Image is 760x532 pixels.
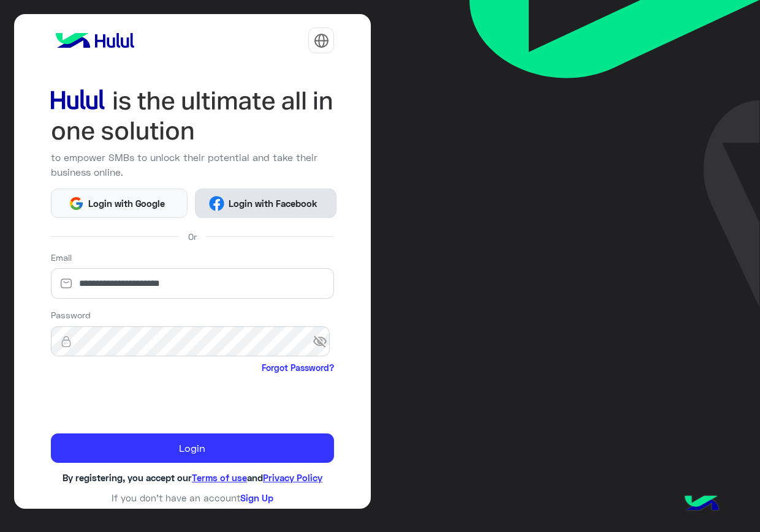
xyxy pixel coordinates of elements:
label: Password [51,309,91,321]
p: to empower SMBs to unlock their potential and take their business online. [51,151,335,179]
img: Google [69,196,84,211]
img: hulul-logo.png [680,483,723,526]
a: Sign Up [240,492,273,503]
span: visibility_off [313,331,335,353]
span: Or [188,230,197,243]
a: Privacy Policy [263,472,322,483]
img: Facebook [209,196,224,211]
h6: If you don’t have an account [51,492,335,503]
img: tab [314,33,329,48]
label: Email [51,251,72,264]
button: Login [51,433,335,463]
span: Login with Google [84,197,170,211]
span: and [247,472,263,483]
img: email [51,277,82,290]
span: By registering, you accept our [63,472,192,483]
button: Login with Facebook [195,189,336,218]
img: lock [51,335,82,348]
a: Forgot Password? [262,361,334,374]
a: Terms of use [192,472,247,483]
img: logo [51,28,139,53]
iframe: reCAPTCHA [51,377,237,424]
img: hululLoginTitle_EN.svg [51,86,335,146]
button: Login with Google [51,189,188,218]
span: Login with Facebook [224,197,322,211]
